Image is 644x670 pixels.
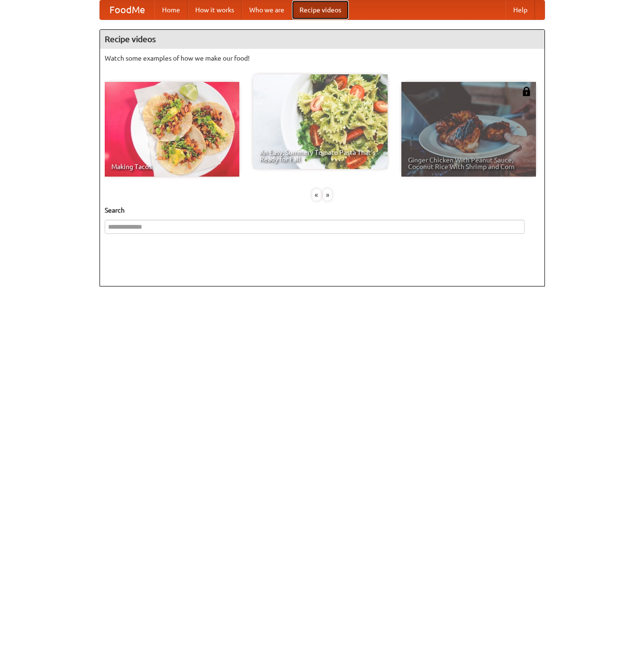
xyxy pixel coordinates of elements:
div: « [312,189,321,201]
h5: Search [105,205,540,215]
a: Who we are [242,0,292,19]
a: An Easy, Summery Tomato Pasta That's Ready for Fall [253,74,388,169]
a: Recipe videos [292,0,349,19]
a: How it works [188,0,242,19]
span: Making Tacos [111,163,233,170]
span: An Easy, Summery Tomato Pasta That's Ready for Fall [260,149,381,162]
p: Watch some examples of how we make our food! [105,54,540,63]
div: » [323,189,332,201]
h4: Recipe videos [100,30,544,49]
a: Making Tacos [105,82,239,177]
img: 483408.png [522,87,531,96]
a: Help [506,0,535,19]
a: Home [154,0,188,19]
a: FoodMe [100,0,154,19]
